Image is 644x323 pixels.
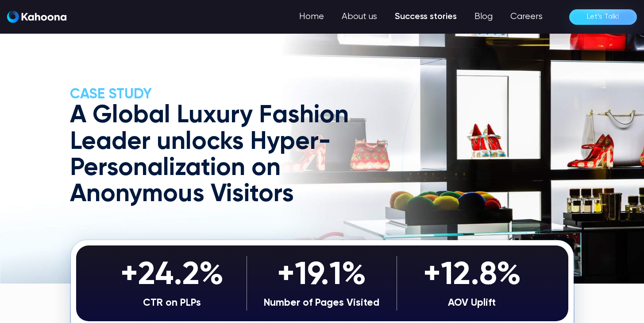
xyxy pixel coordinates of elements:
a: Blog [466,8,501,26]
a: About us [333,8,386,26]
div: AOV Uplift [401,295,543,311]
a: Careers [501,8,551,26]
div: +12.8% [401,256,543,295]
a: Success stories [386,8,466,26]
h1: A Global Luxury Fashion Leader unlocks Hyper-Personalization on Anonymous Visitors [70,103,382,208]
div: CTR on PLPs [102,295,243,311]
div: +24.2% [102,256,243,295]
a: home [7,11,66,23]
img: Kahoona logo white [7,11,66,23]
div: Number of Pages Visited [251,295,392,311]
h2: CASE Study [70,86,382,103]
a: Home [290,8,333,26]
div: +19.1% [251,256,392,295]
a: Let’s Talk! [569,9,637,25]
div: Let’s Talk! [587,10,619,24]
